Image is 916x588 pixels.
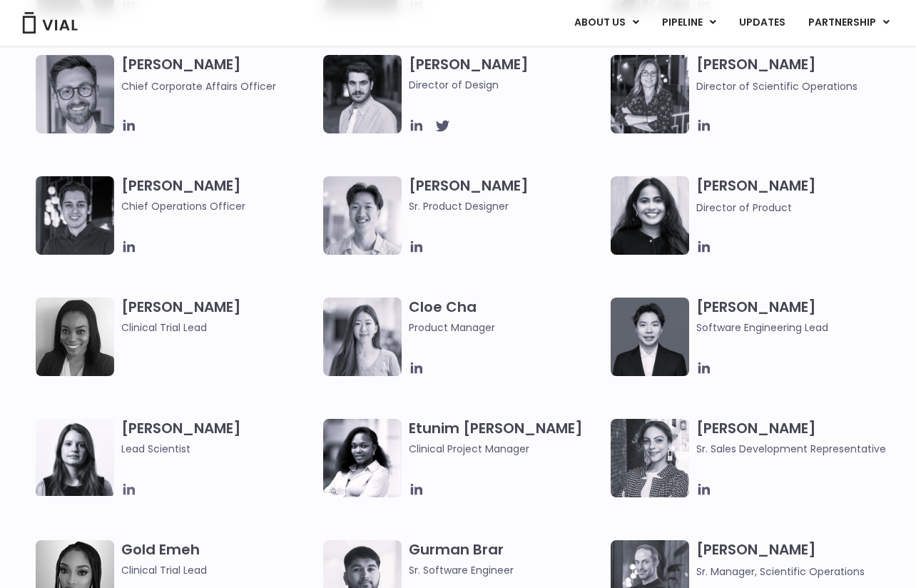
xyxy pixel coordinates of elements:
[696,419,891,457] h3: [PERSON_NAME]
[36,176,114,255] img: Headshot of smiling man named Josh
[409,77,604,93] span: Director of Design
[409,55,604,93] h3: [PERSON_NAME]
[323,55,402,133] img: Headshot of smiling man named Albert
[121,320,316,335] span: Clinical Trial Lead
[121,198,316,214] span: Chief Operations Officer
[409,419,604,457] h3: Etunim [PERSON_NAME]
[696,298,891,335] h3: [PERSON_NAME]
[121,540,316,578] h3: Gold Emeh
[409,198,604,214] span: Sr. Product Designer
[36,419,114,496] img: Headshot of smiling woman named Elia
[121,55,316,94] h3: [PERSON_NAME]
[409,540,604,578] h3: Gurman Brar
[409,562,604,578] span: Sr. Software Engineer
[121,562,316,578] span: Clinical Trial Lead
[409,298,604,335] h3: Cloe Cha
[611,176,689,255] img: Smiling woman named Dhruba
[696,55,891,94] h3: [PERSON_NAME]
[121,419,316,457] h3: [PERSON_NAME]
[121,79,276,93] span: Chief Corporate Affairs Officer
[563,11,650,35] a: ABOUT USMenu Toggle
[728,11,796,35] a: UPDATES
[36,55,114,133] img: Paolo-M
[696,564,865,579] span: Sr. Manager, Scientific Operations
[651,11,727,35] a: PIPELINEMenu Toggle
[409,441,604,457] span: Clinical Project Manager
[696,201,792,215] span: Director of Product
[409,176,604,214] h3: [PERSON_NAME]
[21,12,78,34] img: Vial Logo
[696,441,891,457] span: Sr. Sales Development Representative
[323,419,402,497] img: Image of smiling woman named Etunim
[323,298,402,376] img: Cloe
[696,79,858,93] span: Director of Scientific Operations
[611,55,689,133] img: Headshot of smiling woman named Sarah
[409,320,604,335] span: Product Manager
[696,176,891,216] h3: [PERSON_NAME]
[36,298,114,376] img: A black and white photo of a woman smiling.
[797,11,901,35] a: PARTNERSHIPMenu Toggle
[696,540,891,579] h3: [PERSON_NAME]
[696,320,891,335] span: Software Engineering Lead
[323,176,402,255] img: Brennan
[121,441,316,457] span: Lead Scientist
[121,176,316,214] h3: [PERSON_NAME]
[611,419,689,497] img: Smiling woman named Gabriella
[121,298,316,335] h3: [PERSON_NAME]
